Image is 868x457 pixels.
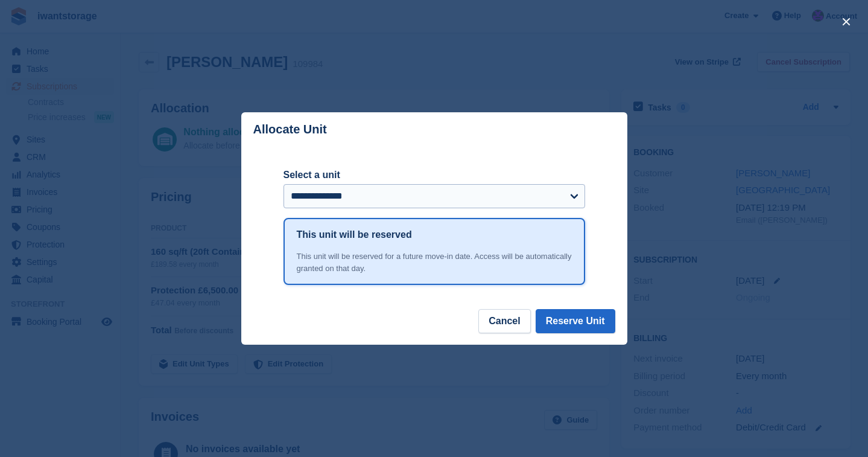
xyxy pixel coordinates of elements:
[536,309,615,333] button: Reserve Unit
[253,123,327,136] p: Allocate Unit
[297,228,412,242] h1: This unit will be reserved
[297,251,572,274] div: This unit will be reserved for a future move-in date. Access will be automatically granted on tha...
[284,168,585,182] label: Select a unit
[478,309,530,333] button: Cancel
[837,12,856,31] button: close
